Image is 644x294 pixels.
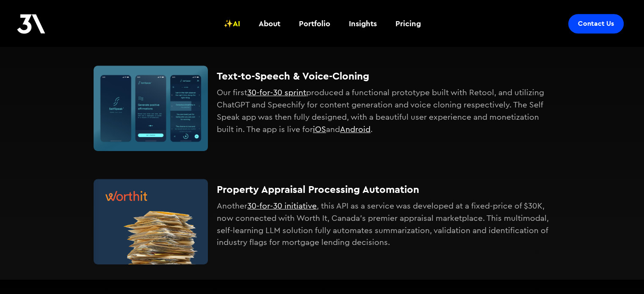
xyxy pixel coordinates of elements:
h3: Property Appraisal Processing Automation [217,183,550,196]
a: 30-for-30 initiative [247,202,317,210]
p: Our first produced a functional prototype built with Retool, and utilizing ChatGPT and Speechify ... [217,87,550,135]
h3: Text-to-Speech & Voice-Cloning [217,70,550,82]
a: Portfolio [294,8,335,39]
a: 30-for-30 sprint [247,88,306,97]
a: iOS [313,125,326,134]
div: Insights [349,18,377,29]
a: ✨AI [218,8,245,39]
div: ✨AI [224,18,240,29]
div: About [259,18,280,29]
div: Portfolio [299,18,330,29]
a: Pricing [390,8,426,39]
a: Insights [344,8,382,39]
p: Another , this API as a service was developed at a fixed-price of $30K, now connected with Worth ... [217,200,550,249]
div: Pricing [395,18,421,29]
a: Contact Us [568,14,624,33]
a: Android [340,125,370,134]
div: Contact Us [578,19,614,28]
a: About [254,8,285,39]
